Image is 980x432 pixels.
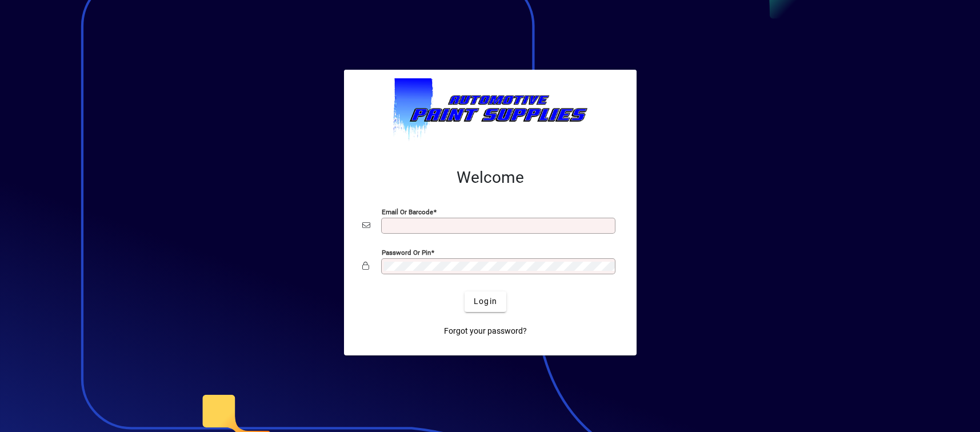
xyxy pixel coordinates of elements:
span: Login [474,295,497,307]
h2: Welcome [362,168,618,187]
button: Login [465,291,506,312]
a: Forgot your password? [439,321,531,342]
mat-label: Email or Barcode [382,207,433,215]
span: Forgot your password? [444,325,527,337]
mat-label: Password or Pin [382,248,431,256]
